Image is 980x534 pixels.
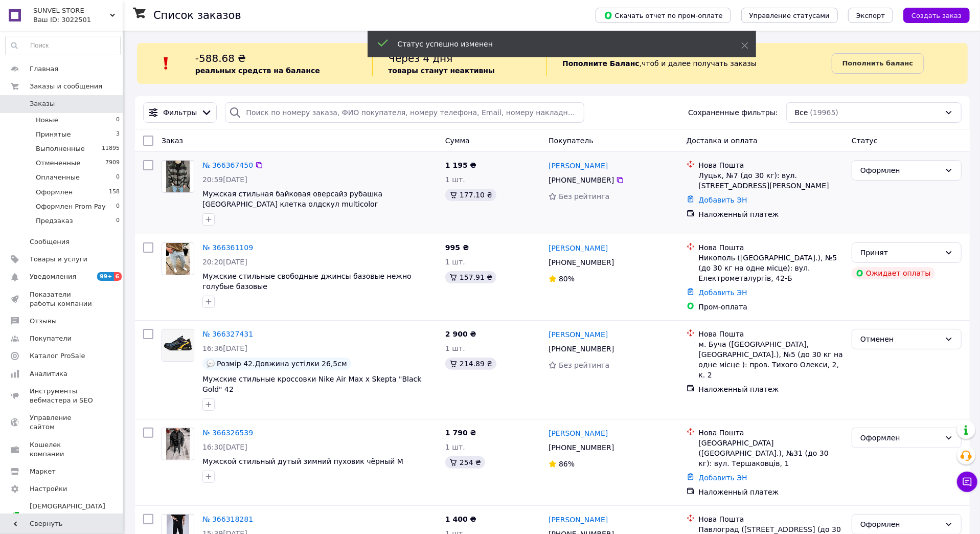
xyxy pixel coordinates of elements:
span: Заказы и сообщения [30,82,102,91]
span: Скачать отчет по пром-оплате [604,11,723,20]
div: Наложенный платеж [699,384,844,394]
a: Добавить ЭН [699,196,747,204]
span: 1 790 ₴ [445,429,476,437]
a: № 366361109 [202,243,253,252]
span: Покупатель [549,137,594,145]
a: [PERSON_NAME] [549,329,608,340]
button: Чат с покупателем [957,472,977,492]
span: [DEMOGRAPHIC_DATA] и счета [30,502,105,530]
span: Сообщения [30,237,70,247]
span: 20:59[DATE] [202,175,247,184]
div: Нова Пошта [699,428,844,438]
div: м. Буча ([GEOGRAPHIC_DATA], [GEOGRAPHIC_DATA].), №5 (до 30 кг на одне місце ): пров. Тихого Олекс... [699,339,844,380]
span: Без рейтинга [559,361,609,369]
button: Экспорт [848,8,893,23]
span: Сохраненные фильтры: [688,107,778,118]
span: 0 [116,173,120,182]
span: 1 шт. [445,344,465,352]
div: Ваш ID: 3022501 [33,15,123,25]
button: Скачать отчет по пром-оплате [596,8,731,23]
span: Показатели работы компании [30,290,95,308]
b: товары станут неактивны [388,66,494,75]
div: Оформлен [860,165,941,176]
span: Каталог ProSale [30,351,85,361]
span: Розмір 42.Довжина устілки 26,5см [217,360,347,368]
button: Создать заказ [903,8,970,23]
span: SUNVEL STORE [33,6,110,15]
div: 157.91 ₴ [445,271,496,283]
span: Управление сайтом [30,413,95,432]
img: Фото товару [166,161,190,192]
a: Фото товару [162,160,194,193]
span: Инструменты вебмастера и SEO [30,387,95,405]
img: Фото товару [166,243,190,275]
span: Новые [36,116,58,125]
div: Наложенный платеж [699,209,844,219]
div: [PHONE_NUMBER] [546,342,616,356]
b: Пополните Баланс [562,59,640,68]
span: Оформлен [36,188,73,197]
a: Фото товару [162,329,194,362]
a: Мужской стильный дутый зимний пуховик чёрный M [202,457,403,465]
span: Доставка и оплата [687,137,758,145]
a: Добавить ЭН [699,288,747,297]
a: Мужские стильные кроссовки Nike Air Max x Skepta "Black Gold" 42 [202,375,422,393]
div: Нова Пошта [699,160,844,170]
div: Нова Пошта [699,514,844,524]
span: 7909 [105,159,120,168]
div: Нова Пошта [699,242,844,253]
span: Все [795,107,808,118]
span: Отзывы [30,317,57,326]
b: реальных средств на балансе [195,66,320,75]
a: № 366327431 [202,330,253,338]
input: Поиск [6,36,120,55]
span: 16:36[DATE] [202,344,247,352]
span: Товары и услуги [30,255,87,264]
div: Принят [860,247,941,258]
span: 1 400 ₴ [445,515,476,523]
div: Оформлен [860,519,941,530]
a: Добавить ЭН [699,474,747,482]
div: 214.89 ₴ [445,358,496,370]
span: Выполненные [36,144,85,153]
span: 158 [109,188,120,197]
div: [PHONE_NUMBER] [546,173,616,187]
span: 2 900 ₴ [445,330,476,338]
span: 86% [559,460,575,468]
div: Статус успешно изменен [398,39,716,49]
a: № 366326539 [202,429,253,437]
div: 254 ₴ [445,456,485,469]
img: Фото товару [166,428,190,460]
h1: Список заказов [153,9,241,21]
span: Кошелек компании [30,440,95,459]
span: Экспорт [856,12,885,19]
a: № 366367450 [202,161,253,169]
span: 20:20[DATE] [202,258,247,266]
a: [PERSON_NAME] [549,515,608,525]
b: Пополнить баланс [842,59,913,67]
div: Наложенный платеж [699,487,844,497]
span: 99+ [97,272,114,281]
span: 3 [116,130,120,139]
span: Аналитика [30,369,67,379]
span: Уведомления [30,272,76,281]
span: 80% [559,275,575,283]
div: [PHONE_NUMBER] [546,255,616,270]
span: Настройки [30,484,67,494]
span: Создать заказ [911,12,962,19]
span: 0 [116,116,120,125]
span: Статус [852,137,878,145]
div: Ожидает оплаты [852,267,935,279]
span: 0 [116,216,120,226]
div: Никополь ([GEOGRAPHIC_DATA].), №5 (до 30 кг на одне місце): вул. Електрометалургів, 42-Б [699,253,844,283]
span: Без рейтинга [559,192,609,201]
a: Фото товару [162,242,194,275]
span: Сумма [445,137,470,145]
a: [PERSON_NAME] [549,243,608,253]
span: 0 [116,202,120,211]
span: -588.68 ₴ [195,52,246,64]
span: 1 шт. [445,443,465,451]
div: [PHONE_NUMBER] [546,440,616,455]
